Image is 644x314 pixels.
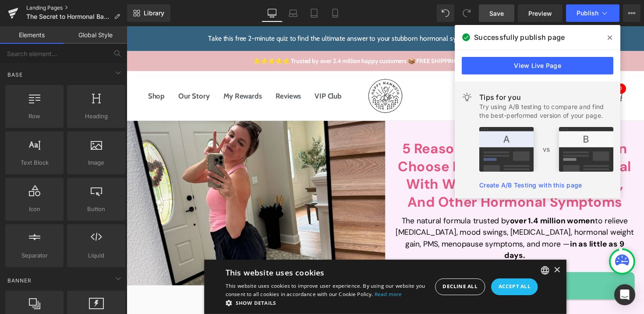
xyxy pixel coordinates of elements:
img: light.svg [462,92,472,102]
div: Cookie consent dialog [80,239,451,295]
div: Try using A/B testing to compare and find the best-performed version of your page. [479,102,613,120]
div: Close [438,247,444,253]
a: Shop [22,67,39,76]
a: Global Style [64,26,127,44]
span: The Secret to Hormonal Balance for Women [26,13,110,20]
button: Publish [566,4,619,22]
span: Show details [112,280,153,287]
img: tip.png [479,127,613,172]
span: Image [70,158,123,167]
div: Tips for you [479,92,613,102]
a: View Live Page [462,57,613,74]
span: Base [7,71,24,79]
span: EUR [439,66,451,77]
strong: over 1.4 million women [393,194,480,205]
div: Show details [102,279,311,288]
nav: Main navigation [22,65,220,78]
a: VIP Club [193,67,220,76]
span: Successfully publish page [474,32,565,42]
span: Button [70,205,123,214]
button: More [623,4,640,22]
a: Laptop [283,4,304,22]
span: Publish [577,10,598,17]
span: Banner [7,276,32,285]
span: ENG [420,66,433,77]
span: Icon [8,205,61,214]
a: Reviews [152,67,179,76]
a: Preview [518,4,563,22]
span: Separator [8,251,61,260]
a: ⭐⭐⭐⭐⭐ Trusted by over 2.4 million happy customers 📦 FREE SHIPPING on EU orders over €99 [130,32,400,39]
a: New Library [127,4,170,22]
div: Accept all [374,258,421,275]
span: Row [8,112,61,121]
span: Preview [528,9,552,18]
a: Read more, opens a new window [254,271,282,278]
a: ENG|EUR [420,66,462,77]
a: My Rewards [99,67,138,76]
a: Create A/B Testing with this page [479,181,582,189]
a: Open cart [497,62,508,79]
a: Support [342,65,369,78]
span: Text Block [8,158,61,167]
div: Decline all [316,258,367,275]
p: The natural formula trusted by to relieve [MEDICAL_DATA], mood swings, [MEDICAL_DATA], hormonal w... [275,194,520,241]
img: b2b2b245.png [453,67,462,76]
span: Liquid [70,251,123,260]
a: Mobile [325,4,346,22]
a: Desktop [262,4,283,22]
a: Tablet [304,4,325,22]
div: Open Intercom Messenger [614,284,635,305]
span: Click To Start [368,4,446,21]
a: Account [381,65,408,78]
button: Undo [437,4,454,22]
span: Heading [70,112,123,121]
div: This website uses cookies [102,244,290,258]
span: Save [489,9,504,18]
a: Landing Pages [26,4,127,11]
b: 5 Reasons Why 1.4 Million Women Choose Hormone Harmony To Deal With Weight Gain, Mood Swings, And... [278,116,517,189]
span: 0 [501,59,512,69]
button: Redo [458,4,475,22]
span: Library [144,9,164,17]
a: Our Story [53,67,85,76]
span: This website uses cookies to improve user experience. By using our website you consent to all coo... [102,262,306,279]
img: HM_Logo_Black_1.webp [248,54,283,89]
